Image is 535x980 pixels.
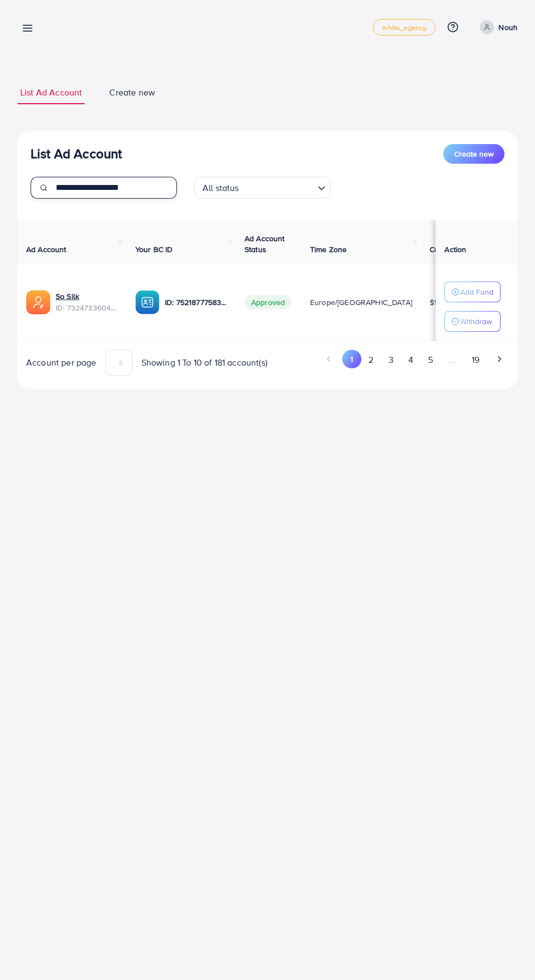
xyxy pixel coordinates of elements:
button: Go to next page [490,350,509,368]
button: Withdraw [444,311,501,332]
span: Showing 1 To 10 of 181 account(s) [141,356,267,369]
button: Go to page 1 [342,350,361,368]
button: Go to page 5 [420,350,440,370]
p: Nouh [498,21,518,34]
button: Go to page 3 [381,350,401,370]
span: Create new [454,148,494,159]
span: white_agency [382,24,426,31]
p: ID: 7521877758339940369 [165,296,227,309]
span: Europe/[GEOGRAPHIC_DATA] [310,297,412,308]
button: Create new [443,144,504,164]
img: ic-ba-acc.ded83a64.svg [135,290,159,314]
div: Search for option [194,177,331,199]
div: <span class='underline'>So Silk</span></br>7324733604192452609 [56,291,118,313]
a: So Silk [56,291,118,302]
ul: Pagination [276,350,509,370]
span: Your BC ID [135,244,173,255]
a: white_agency [373,19,436,35]
p: Add Fund [460,285,494,298]
button: Go to page 4 [401,350,420,370]
span: Approved [245,295,292,309]
span: Action [444,244,466,255]
input: Search for option [242,178,313,196]
span: Ad Account Status [245,233,285,255]
p: Withdraw [460,315,492,328]
iframe: Chat [489,931,527,972]
span: Ad Account [26,244,67,255]
img: ic-ads-acc.e4c84228.svg [26,290,50,314]
span: ID: 7324733604192452609 [56,302,118,313]
span: Time Zone [310,244,347,255]
span: All status [200,180,241,196]
button: Go to page 19 [464,350,486,370]
span: List Ad Account [20,86,82,99]
h3: List Ad Account [31,146,122,162]
span: Account per page [26,356,97,369]
button: Add Fund [444,282,501,302]
a: Nouh [475,20,518,34]
button: Go to page 2 [361,350,381,370]
span: Create new [109,86,155,99]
